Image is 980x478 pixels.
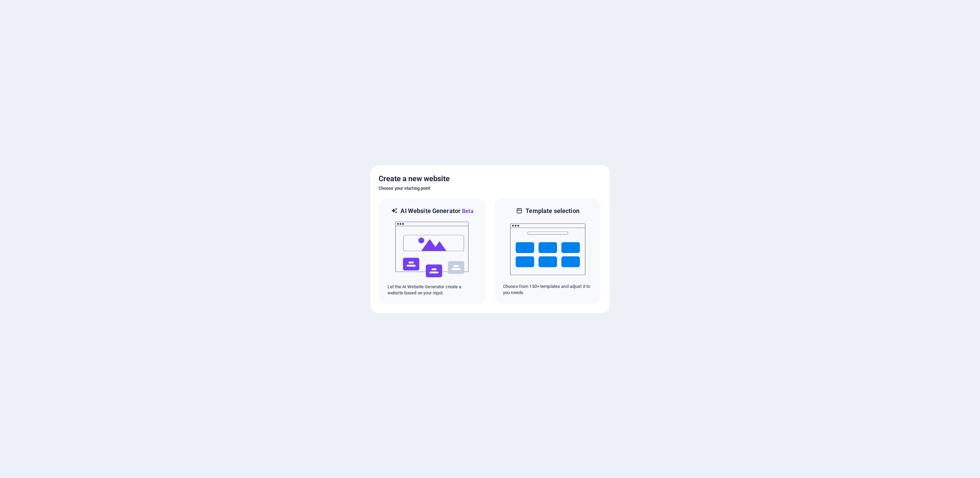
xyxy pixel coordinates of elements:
span: Beta [461,208,474,214]
p: Choose from 150+ templates and adjust it to you needs. [503,283,593,296]
h6: Template selection [526,207,579,215]
div: Template selectionChoose from 150+ templates and adjust it to you needs. [494,198,601,305]
h6: Choose your starting point [379,184,601,192]
p: Let the AI Website Generator create a website based on your input. [387,284,477,296]
img: ai [395,215,470,284]
h5: Create a new website [379,173,601,184]
div: AI Website GeneratorBetaaiLet the AI Website Generator create a website based on your input. [379,198,486,305]
h6: AI Website Generator [400,207,473,215]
